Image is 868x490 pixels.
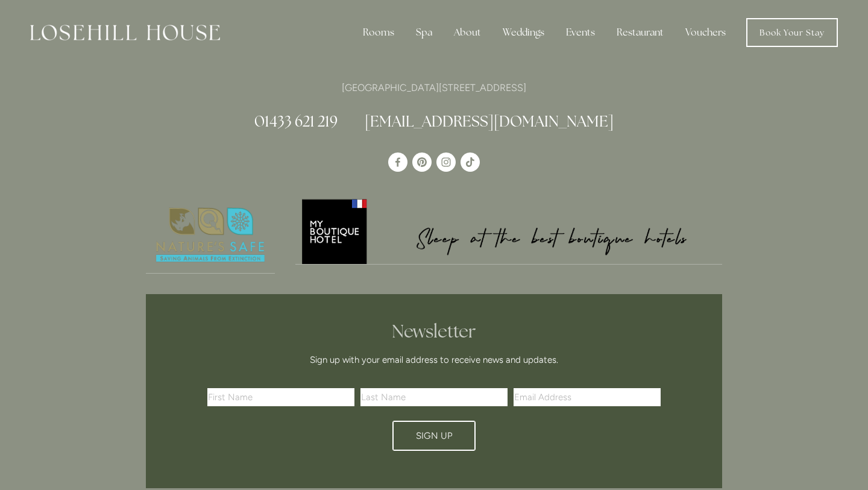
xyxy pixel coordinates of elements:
[353,20,404,45] div: Rooms
[493,20,554,45] div: Weddings
[360,388,508,406] input: Last Name
[676,20,735,45] a: Vouchers
[461,152,480,172] a: TikTok
[388,152,407,172] a: Losehill House Hotel & Spa
[406,20,442,45] div: Spa
[207,388,354,406] input: First Name
[556,20,605,45] div: Events
[412,152,432,172] a: Pinterest
[746,18,838,47] a: Book Your Stay
[146,197,275,274] a: Nature's Safe - Logo
[444,20,491,45] div: About
[514,388,661,406] input: Email Address
[212,353,656,367] p: Sign up with your email address to receive news and updates.
[392,421,476,451] button: Sign Up
[295,197,723,264] img: My Boutique Hotel - Logo
[436,152,456,172] a: Instagram
[146,197,275,273] img: Nature's Safe - Logo
[416,430,453,441] span: Sign Up
[295,197,723,265] a: My Boutique Hotel - Logo
[146,80,722,96] p: [GEOGRAPHIC_DATA][STREET_ADDRESS]
[607,20,673,45] div: Restaurant
[365,112,614,131] a: [EMAIL_ADDRESS][DOMAIN_NAME]
[254,112,338,131] a: 01433 621 219
[30,25,220,40] img: Losehill House
[212,321,656,342] h2: Newsletter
